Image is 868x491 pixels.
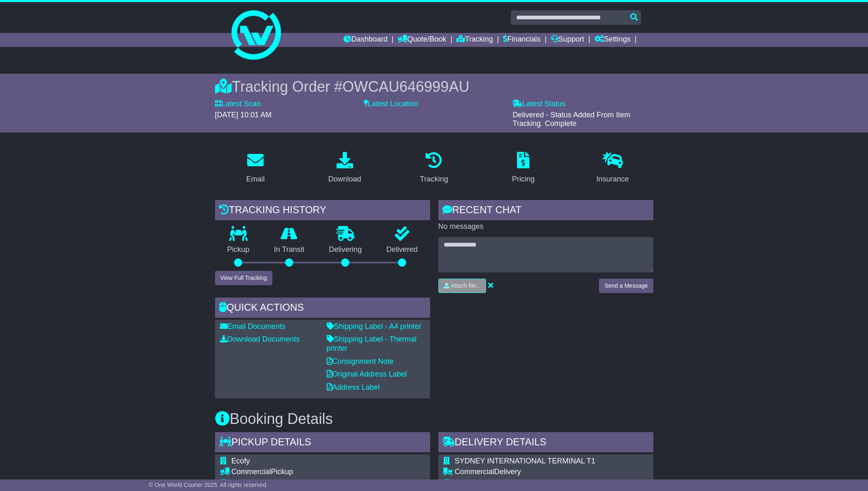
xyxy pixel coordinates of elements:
a: Shipping Label - A4 printer [327,322,421,330]
a: Email Documents [220,322,285,330]
label: Latest Scan [215,100,261,109]
div: Tracking [420,174,448,185]
h3: Booking Details [215,411,653,427]
a: Download [323,149,367,188]
a: Original Address Label [327,370,407,378]
span: Commercial [455,468,494,476]
p: Delivered [374,245,430,254]
span: Commercial [232,468,271,476]
div: Pickup Details [215,432,430,454]
p: Pickup [215,245,262,254]
span: © One World Courier 2025. All rights reserved. [149,482,268,488]
div: Delivery [455,468,613,477]
div: Download [328,174,361,185]
a: Financials [503,33,540,47]
div: Pricing [512,174,535,185]
div: RECENT CHAT [438,200,653,222]
p: Delivering [317,245,374,254]
div: Insurance [597,174,629,185]
span: [DATE] 10:01 AM [215,111,272,119]
div: Unit 35 [232,479,418,488]
a: Dashboard [344,33,388,47]
div: Quick Actions [215,298,430,320]
span: Delivered - Status Added From Item Tracking. Complete [512,111,630,128]
a: Quote/Book [398,33,446,47]
div: Tracking Order # [215,78,653,95]
a: Download Documents [220,335,300,343]
p: No messages [438,222,653,231]
div: Tracking history [215,200,430,222]
a: Support [551,33,584,47]
label: Latest Status [512,100,565,109]
a: Address Label [327,383,380,391]
div: Email [246,174,264,185]
a: Email [241,149,270,188]
a: Insurance [591,149,634,188]
a: Consignment Note [327,357,394,365]
span: SYDNEY INTERNATIONAL TERMINAL T1 [455,457,595,465]
label: Latest Location [364,100,418,109]
span: Ecofy [232,457,250,465]
button: View Full Tracking [215,271,272,285]
a: Pricing [507,149,540,188]
span: OWCAU646999AU [342,78,469,95]
a: Shipping Label - Thermal printer [327,335,417,352]
div: LDG DOCK 1 - ASSETLINK SVCS [455,479,613,488]
button: Send a Message [599,279,653,293]
a: Tracking [414,149,453,188]
a: Settings [594,33,631,47]
p: In Transit [262,245,317,254]
div: Delivery Details [438,432,653,454]
div: Pickup [232,468,418,477]
a: Tracking [456,33,493,47]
